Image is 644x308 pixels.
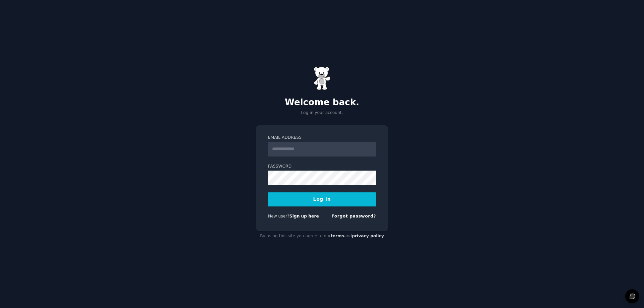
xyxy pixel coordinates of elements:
img: Gummy Bear [314,67,330,90]
label: Email Address [268,135,376,141]
div: By using this site you agree to our and [256,231,388,242]
button: Log In [268,192,376,206]
h2: Welcome back. [256,97,388,108]
label: Password [268,164,376,170]
a: Forgot password? [331,214,376,219]
a: privacy policy [352,234,384,238]
a: terms [331,234,344,238]
span: New user? [268,214,289,219]
a: Sign up here [289,214,319,219]
p: Log in your account. [256,110,388,116]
